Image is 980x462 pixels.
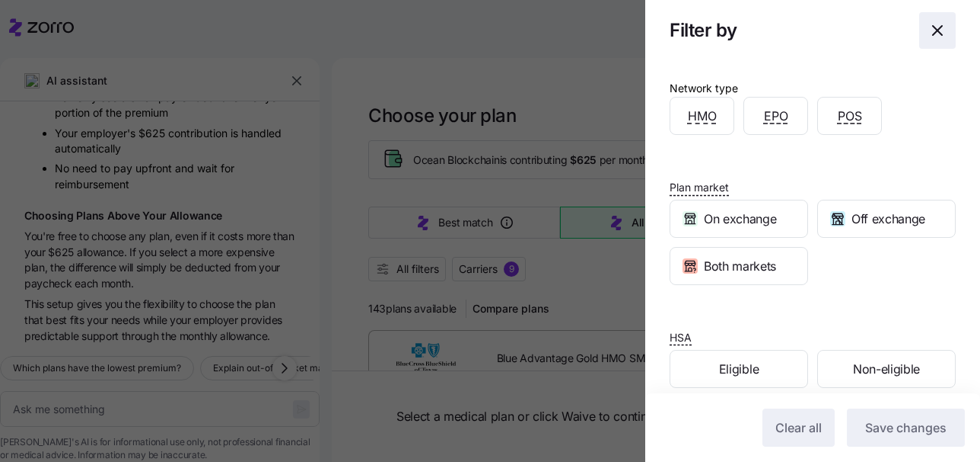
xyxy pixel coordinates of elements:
span: Save changes [865,419,947,437]
span: EPO [764,107,788,126]
button: Clear all [762,409,835,447]
h1: Filter by [670,18,907,42]
span: Eligible [719,360,759,379]
span: Both markets [704,257,776,276]
span: Clear all [775,419,822,437]
span: HMO [688,107,717,126]
button: Save changes [847,409,965,447]
span: POS [838,107,862,126]
div: Network type [670,80,738,97]
span: HSA [670,330,692,345]
span: On exchange [704,210,776,229]
span: Off exchange [851,210,925,229]
span: Plan market [670,180,729,195]
span: Non-eligible [853,360,920,379]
